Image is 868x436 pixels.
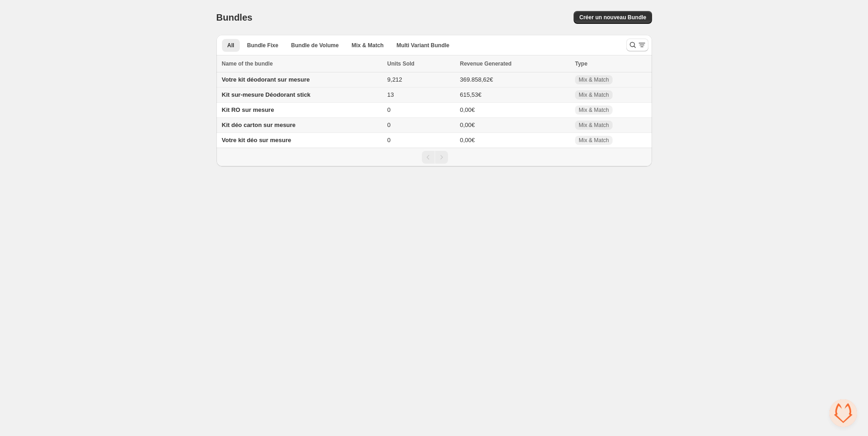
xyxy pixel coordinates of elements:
[222,91,311,98] span: Kit sur-mesure Déodorant stick
[579,137,609,144] span: Mix & Match
[460,59,512,68] span: Revenue Generated
[460,91,481,98] span: 615,53€
[579,76,609,83] span: Mix & Match
[460,121,475,128] span: 0,00€
[216,148,652,166] nav: Pagination
[575,59,647,68] div: Type
[574,11,652,24] button: Créer un nouveau Bundle
[387,59,415,68] span: Units Sold
[247,42,278,49] span: Bundle Fixe
[227,42,234,49] span: All
[387,91,394,98] span: 13
[222,121,296,128] span: Kit déo carton sur mesure
[352,42,384,49] span: Mix & Match
[579,14,646,21] span: Créer un nouveau Bundle
[460,59,521,68] button: Revenue Generated
[222,76,310,83] span: Votre kit déodorant sur mesure
[397,42,449,49] span: Multi Variant Bundle
[579,91,609,99] span: Mix & Match
[222,106,274,113] span: Kit RO sur mesure
[626,39,648,51] button: Search and filter results
[387,76,403,83] span: 9,212
[387,59,424,68] button: Units Sold
[222,59,382,68] div: Name of the bundle
[387,121,391,128] span: 0
[222,137,291,143] span: Votre kit déo sur mesure
[460,106,475,113] span: 0,00€
[387,106,391,113] span: 0
[387,137,391,143] span: 0
[579,106,609,114] span: Mix & Match
[829,399,857,427] div: Ouvrir le chat
[579,121,609,129] span: Mix & Match
[216,12,253,23] h1: Bundles
[460,137,475,143] span: 0,00€
[291,42,339,49] span: Bundle de Volume
[460,76,493,83] span: 369.858,62€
